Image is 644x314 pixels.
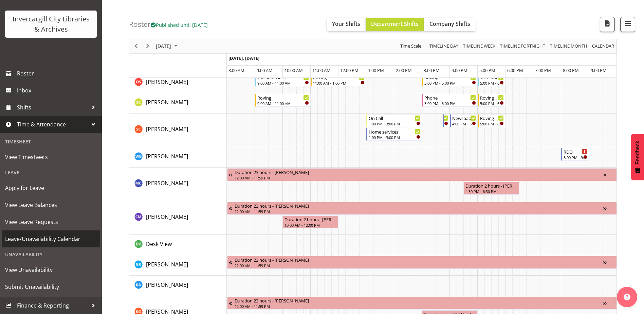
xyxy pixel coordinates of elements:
[146,281,188,289] a: [PERSON_NAME]
[17,300,88,311] span: Finance & Reporting
[507,67,523,73] span: 6:00 PM
[228,67,244,73] span: 8:00 AM
[2,261,100,278] a: View Unavailability
[235,297,603,304] div: Duration 23 hours - [PERSON_NAME]
[284,67,303,73] span: 10:00 AM
[255,73,311,86] div: Olivia Stanley"s event - 1st Floor Desk Begin From Friday, October 10, 2025 at 9:00:00 AM GMT+13:...
[227,256,617,269] div: Grace Roscoe-Squires"s event - Duration 23 hours - Grace Roscoe-Squires Begin From Friday, Octobe...
[399,42,423,51] button: Time Scale
[480,94,504,101] div: Roving
[400,42,422,51] span: Time Scale
[369,121,420,126] div: 1:00 PM - 3:00 PM
[327,18,366,31] button: Your Shifts
[634,141,641,164] span: Feedback
[235,202,603,209] div: Duration 23 hours - [PERSON_NAME]
[228,55,259,61] span: [DATE], [DATE]
[424,67,440,73] span: 3:00 PM
[129,255,227,276] td: Grace Roscoe-Squires resource
[564,148,587,155] div: RDO
[479,67,495,73] span: 5:00 PM
[312,67,331,73] span: 11:00 AM
[2,230,100,247] a: Leave/Unavailability Calendar
[429,20,470,28] span: Company Shifts
[146,125,188,133] span: [PERSON_NAME]
[17,85,98,95] span: Inbox
[17,68,98,78] span: Roster
[600,17,615,32] button: Download a PDF of the roster for the current day
[146,78,188,86] span: [PERSON_NAME]
[591,42,615,51] button: Month
[480,121,504,126] div: 5:00 PM - 6:00 PM
[5,200,97,210] span: View Leave Balances
[465,182,518,189] div: Duration 2 hours - [PERSON_NAME]
[340,67,358,73] span: 12:00 PM
[396,67,412,73] span: 2:00 PM
[146,240,172,248] span: Desk View
[424,80,476,86] div: 3:00 PM - 5:00 PM
[17,119,88,129] span: Time & Attendance
[235,263,603,268] div: 12:00 AM - 11:59 PM
[591,67,607,73] span: 9:00 PM
[155,42,181,51] button: October 2025
[129,73,227,93] td: Olivia Stanley resource
[371,20,419,28] span: Department Shifts
[2,278,100,295] a: Submit Unavailability
[624,294,630,300] img: help-xxl-2.png
[452,115,476,121] div: Newspapers
[146,152,188,160] a: [PERSON_NAME]
[142,39,153,53] div: next period
[2,196,100,213] a: View Leave Balances
[535,67,551,73] span: 7:00 PM
[12,14,90,34] div: Invercargill City Libraries & Archives
[129,93,227,114] td: Samuel Carter resource
[257,80,309,86] div: 9:00 AM - 11:00 AM
[443,114,450,127] div: Serena Casey"s event - New book tagging Begin From Friday, October 10, 2025 at 3:45:00 PM GMT+13:...
[257,94,309,101] div: Roving
[153,39,182,53] div: October 10, 2025
[480,80,504,86] div: 5:00 PM - 6:00 PM
[478,114,505,127] div: Serena Casey"s event - Roving Begin From Friday, October 10, 2025 at 5:00:00 PM GMT+13:00 Ends At...
[450,114,478,127] div: Serena Casey"s event - Newspapers Begin From Friday, October 10, 2025 at 4:00:00 PM GMT+13:00 End...
[5,152,97,162] span: View Timesheets
[235,169,603,175] div: Duration 23 hours - [PERSON_NAME]
[332,20,360,28] span: Your Shifts
[429,42,459,51] span: Timeline Day
[143,42,152,51] button: Next
[452,67,467,73] span: 4:00 PM
[480,115,504,121] div: Roving
[129,201,227,235] td: Chamique Mamolo resource
[591,42,615,51] span: calendar
[235,209,603,214] div: 12:00 AM - 11:59 PM
[369,135,420,140] div: 1:00 PM - 3:00 PM
[146,179,188,187] span: [PERSON_NAME]
[129,168,227,201] td: Aurora Catu resource
[235,303,603,309] div: 12:00 AM - 11:59 PM
[366,128,422,141] div: Serena Casey"s event - Home services Begin From Friday, October 10, 2025 at 1:00:00 PM GMT+13:00 ...
[255,94,311,107] div: Samuel Carter"s event - Roving Begin From Friday, October 10, 2025 at 9:00:00 AM GMT+13:00 Ends A...
[424,18,476,31] button: Company Shifts
[424,94,476,101] div: Phone
[422,73,478,86] div: Olivia Stanley"s event - Roving Begin From Friday, October 10, 2025 at 3:00:00 PM GMT+13:00 Ends ...
[369,128,420,135] div: Home services
[561,148,589,161] div: Willem Burger"s event - RDO Begin From Friday, October 10, 2025 at 8:00:00 PM GMT+13:00 Ends At F...
[564,155,587,160] div: 8:00 PM - 9:00 PM
[151,21,208,28] span: Published until [DATE]
[549,42,589,51] button: Timeline Month
[284,222,337,228] div: 10:00 AM - 12:00 PM
[462,42,496,51] span: Timeline Week
[146,260,188,268] a: [PERSON_NAME]
[366,18,424,31] button: Department Shifts
[478,94,505,107] div: Samuel Carter"s event - Roving Begin From Friday, October 10, 2025 at 5:00:00 PM GMT+13:00 Ends A...
[155,42,172,51] span: [DATE]
[17,102,88,112] span: Shifts
[2,179,100,196] a: Apply for Leave
[235,256,603,263] div: Duration 23 hours - [PERSON_NAME]
[146,213,188,221] a: [PERSON_NAME]
[146,99,188,106] span: [PERSON_NAME]
[499,42,547,51] button: Fortnight
[129,276,227,296] td: Kathy Aloniu resource
[146,179,188,187] a: [PERSON_NAME]
[368,67,384,73] span: 1:00 PM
